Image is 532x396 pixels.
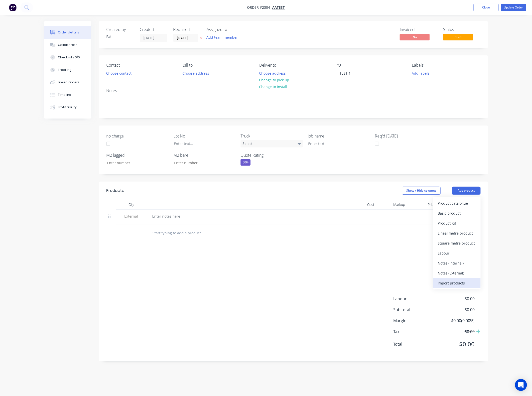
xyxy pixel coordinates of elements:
[106,88,481,93] div: Notes
[400,27,437,32] div: Invoiced
[44,101,91,114] button: Profitability
[336,70,355,77] div: TEST 1
[443,34,473,40] span: Draft
[393,341,438,347] span: Total
[173,27,201,32] div: Required
[183,63,251,68] div: Bill to
[118,214,144,219] span: External
[375,133,437,139] label: Req'd [DATE]
[247,5,272,10] span: Order #2304 -
[58,105,77,110] div: Profitability
[106,152,169,158] label: M2 lagged
[44,64,91,76] button: Tracking
[308,133,370,139] label: Job name
[207,27,257,32] div: Assigned to
[44,76,91,89] button: Linked Orders
[9,4,16,11] img: Factory
[433,248,481,258] button: Labour
[393,307,438,313] span: Sub total
[474,4,499,11] button: Close
[433,208,481,218] button: Basic product
[438,250,476,257] div: Labour
[438,240,476,247] div: Square metre product
[452,187,481,195] button: Add product
[257,70,288,76] button: Choose address
[44,51,91,64] button: Checklists 0/0
[106,63,175,68] div: Contact
[501,4,526,11] button: Update Order
[257,77,292,83] button: Change to pick up
[104,70,134,76] button: Choose contact
[44,26,91,39] button: Order details
[433,258,481,268] button: Notes (Internal)
[44,39,91,51] button: Collaborate
[58,80,79,85] div: Linked Orders
[58,93,71,97] div: Timeline
[438,260,476,267] div: Notes (Internal)
[140,27,167,32] div: Created
[433,268,481,278] button: Notes (External)
[106,188,124,194] div: Products
[377,200,407,210] div: Markup
[346,200,377,210] div: Cost
[515,379,527,391] div: Open Intercom Messenger
[443,27,481,32] div: Status
[58,68,72,72] div: Tracking
[393,296,438,302] span: Labour
[58,30,79,35] div: Order details
[257,83,290,90] button: Change to install
[272,5,285,10] a: AATEST
[438,318,475,324] span: $0.00 ( 0.00 %)
[204,34,241,41] button: Add team member
[170,159,236,167] input: Enter number...
[438,220,476,227] div: Product Kit
[438,279,476,287] div: Import products
[433,278,481,288] button: Import products
[241,133,303,139] label: Truck
[433,238,481,248] button: Square metre product
[106,27,134,32] div: Created by
[438,210,476,217] div: Basic product
[58,55,80,60] div: Checklists 0/0
[241,159,251,166] div: 50%
[438,269,476,277] div: Notes (External)
[438,329,475,335] span: $0.00
[438,200,476,207] div: Product catalogue
[400,34,430,40] span: No
[152,228,252,238] input: Start typing to add a product...
[409,70,432,76] button: Add labels
[438,230,476,237] div: Lineal metre product
[433,198,481,208] button: Product catalogue
[44,89,91,101] button: Timeline
[173,133,236,139] label: Lot No
[438,307,475,313] span: $0.00
[433,228,481,238] button: Lineal metre product
[180,70,212,76] button: Choose address
[407,200,438,210] div: Price
[402,187,441,195] button: Show / Hide columns
[259,63,328,68] div: Deliver to
[438,340,475,349] span: $0.00
[103,159,169,167] input: Enter number...
[106,133,169,139] label: no charge
[393,318,438,324] span: Margin
[438,296,475,302] span: $0.00
[241,152,303,158] label: Quote Rating
[412,63,481,68] div: Labels
[58,43,78,47] div: Collaborate
[433,218,481,228] button: Product Kit
[393,329,438,335] span: Tax
[173,152,236,158] label: M2 bare
[241,140,303,147] div: Select...
[207,34,241,41] button: Add team member
[116,200,146,210] div: Qty
[336,63,404,68] div: PO
[106,34,134,39] div: Pat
